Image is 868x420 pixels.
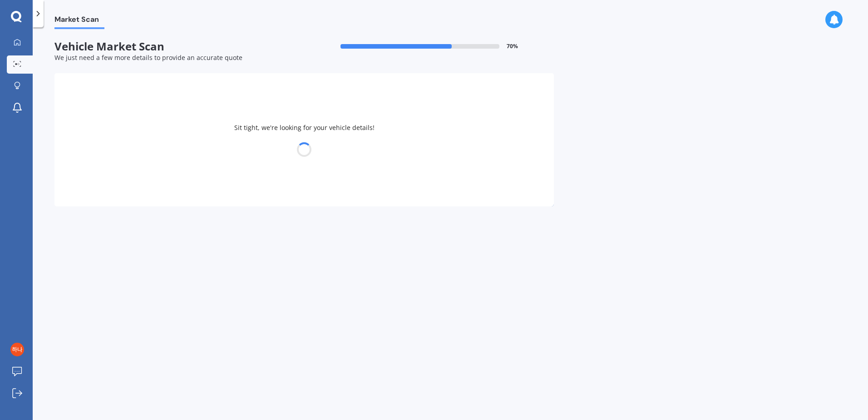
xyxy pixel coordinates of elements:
span: We just need a few more details to provide an accurate quote [54,53,242,62]
img: ACg8ocIBn0ITiKnoi12zZwmaPKM7hLFeMP7F90Iqqk1x2mkXRMHGSg=s96-c [10,343,24,356]
div: Sit tight, we're looking for your vehicle details! [54,73,554,206]
span: 70 % [507,43,518,50]
span: Vehicle Market Scan [54,40,304,53]
span: Market Scan [54,15,104,27]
